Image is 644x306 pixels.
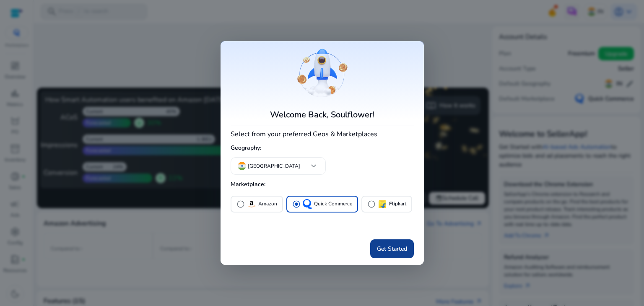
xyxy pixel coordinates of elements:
img: QC-logo.svg [302,199,312,209]
h5: Marketplace: [231,178,414,192]
img: in.svg [238,162,246,170]
p: Quick Commerce [314,200,352,208]
span: Get Started [377,244,407,253]
p: Amazon [258,200,277,208]
p: [GEOGRAPHIC_DATA] [248,162,300,170]
p: Flipkart [389,200,406,208]
button: Get Started [370,239,414,258]
h5: Geography: [231,141,414,155]
img: amazon.svg [247,199,257,209]
span: radio_button_unchecked [367,200,376,208]
span: radio_button_unchecked [236,200,245,208]
span: keyboard_arrow_down [309,161,319,171]
span: radio_button_checked [292,200,301,208]
img: flipkart.svg [377,199,387,209]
